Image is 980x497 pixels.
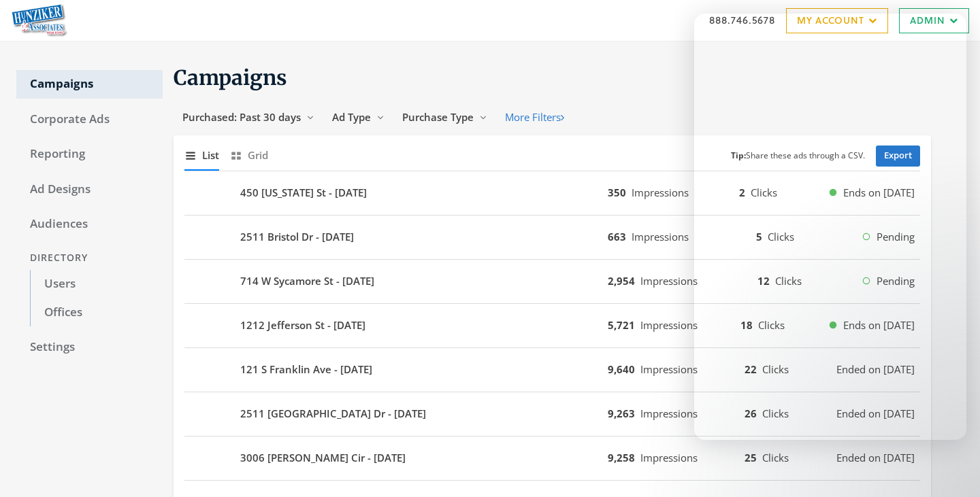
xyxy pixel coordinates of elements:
[16,175,163,204] a: Ad Designs
[934,451,966,483] iframe: Intercom live chat
[184,265,920,298] button: 714 W Sycamore St - [DATE]2,954Impressions12ClicksPending
[248,148,268,163] span: Grid
[240,406,426,422] b: 2511 [GEOGRAPHIC_DATA] Dr - [DATE]
[184,221,920,254] button: 2511 Bristol Dr - [DATE]663Impressions5ClicksPending
[608,230,626,243] b: 663
[184,442,920,475] button: 3006 [PERSON_NAME] Cir - [DATE]9,258Impressions25ClicksEnded on [DATE]
[184,309,920,342] button: 1212 Jefferson St - [DATE]5,721Impressions18ClicksEnds on [DATE]
[174,105,323,130] button: Purchased: Past 30 days
[184,354,920,386] button: 121 S Franklin Ave - [DATE]9,640Impressions22ClicksEnded on [DATE]
[694,14,966,440] iframe: Intercom live chat
[184,398,920,430] button: 2511 [GEOGRAPHIC_DATA] Dr - [DATE]9,263Impressions26ClicksEnded on [DATE]
[16,70,163,99] a: Campaigns
[240,185,367,201] b: 450 [US_STATE] St - [DATE]
[30,298,163,327] a: Offices
[640,451,698,464] span: Impressions
[632,230,689,243] span: Impressions
[640,407,698,420] span: Impressions
[240,450,406,466] b: 3006 [PERSON_NAME] Cir - [DATE]
[323,105,393,130] button: Ad Type
[16,105,163,134] a: Corporate Ads
[496,105,573,130] button: More Filters
[230,141,268,170] button: Grid
[640,362,698,376] span: Impressions
[202,148,219,163] span: List
[16,333,163,362] a: Settings
[640,274,698,288] span: Impressions
[632,186,689,199] span: Impressions
[174,65,287,90] span: Campaigns
[393,105,496,130] button: Purchase Type
[608,451,635,464] b: 9,258
[332,110,371,124] span: Ad Type
[786,8,888,33] a: My Account
[762,451,789,464] span: Clicks
[608,362,635,376] b: 9,640
[240,273,374,289] b: 714 W Sycamore St - [DATE]
[608,274,635,288] b: 2,954
[16,245,163,271] div: Directory
[240,362,372,377] b: 121 S Franklin Ave - [DATE]
[640,318,698,332] span: Impressions
[16,210,163,239] a: Audiences
[608,407,635,420] b: 9,263
[608,186,626,199] b: 350
[184,141,219,170] button: List
[745,451,757,464] b: 25
[608,318,635,332] b: 5,721
[899,8,969,33] a: Admin
[30,270,163,298] a: Users
[402,110,474,124] span: Purchase Type
[184,177,920,209] button: 450 [US_STATE] St - [DATE]350Impressions2ClicksEnds on [DATE]
[182,110,301,124] span: Purchased: Past 30 days
[836,450,915,466] span: Ended on [DATE]
[16,140,163,169] a: Reporting
[240,318,365,333] b: 1212 Jefferson St - [DATE]
[11,3,68,37] img: Adwerx
[240,229,354,245] b: 2511 Bristol Dr - [DATE]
